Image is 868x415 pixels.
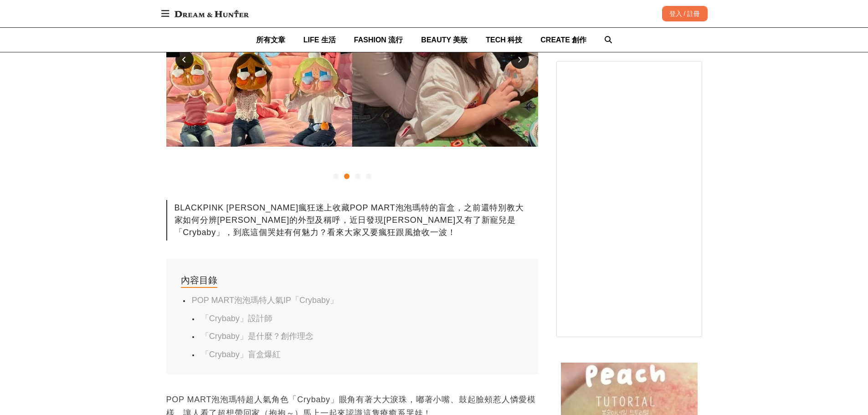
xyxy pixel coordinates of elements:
a: POP MART泡泡瑪特人氣IP「Crybaby」 [192,296,338,305]
a: 「Crybaby」是什麼？創作理念 [201,332,313,341]
div: 登入 / 註冊 [662,6,708,21]
a: 「Crybaby」盲盒爆紅 [201,350,281,359]
span: TECH 科技 [486,36,522,44]
a: FASHION 流行 [354,28,403,52]
img: Dream & Hunter [170,5,253,22]
a: 所有文章 [256,28,285,52]
span: FASHION 流行 [354,36,403,44]
span: 所有文章 [256,36,285,44]
div: BLACKPINK [PERSON_NAME]瘋狂迷上收藏POP MART泡泡瑪特的盲盒，之前還特別教大家如何分辨[PERSON_NAME]的外型及稱呼，近日發現[PERSON_NAME]又有了... [166,200,538,241]
span: LIFE 生活 [303,36,336,44]
div: 內容目錄 [181,273,217,288]
span: BEAUTY 美妝 [421,36,467,44]
a: BEAUTY 美妝 [421,28,467,52]
a: TECH 科技 [486,28,522,52]
a: LIFE 生活 [303,28,336,52]
a: CREATE 創作 [540,28,586,52]
span: CREATE 創作 [540,36,586,44]
a: 「Crybaby」設計師 [201,314,272,323]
